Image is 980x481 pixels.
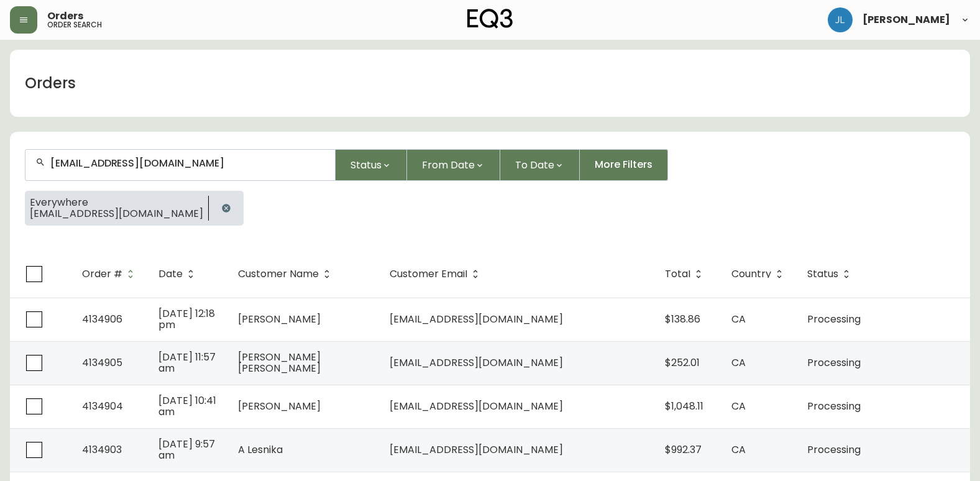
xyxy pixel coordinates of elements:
[238,350,321,375] span: [PERSON_NAME] [PERSON_NAME]
[422,157,475,173] span: From Date
[390,268,483,280] span: Customer Email
[390,399,563,413] span: [EMAIL_ADDRESS][DOMAIN_NAME]
[665,355,700,370] span: $252.01
[238,268,335,280] span: Customer Name
[158,437,215,462] span: [DATE] 9:57 am
[82,399,123,413] span: 4134904
[595,158,653,172] span: More Filters
[665,268,707,280] span: Total
[336,149,407,181] button: Status
[863,15,950,25] span: [PERSON_NAME]
[515,157,554,173] span: To Date
[665,270,690,278] span: Total
[158,268,199,280] span: Date
[731,399,746,413] span: CA
[82,270,122,278] span: Order #
[25,73,76,94] h1: Orders
[158,393,216,419] span: [DATE] 10:41 am
[47,21,102,29] h5: order search
[731,442,746,457] span: CA
[82,312,122,326] span: 4134906
[238,312,321,326] span: [PERSON_NAME]
[500,149,580,181] button: To Date
[828,7,853,32] img: 1c9c23e2a847dab86f8017579b61559c
[665,442,702,457] span: $992.37
[238,399,321,413] span: [PERSON_NAME]
[47,11,83,21] span: Orders
[158,306,215,332] span: [DATE] 12:18 pm
[407,149,500,181] button: From Date
[82,442,122,457] span: 4134903
[807,442,861,457] span: Processing
[807,270,838,278] span: Status
[807,268,854,280] span: Status
[731,270,771,278] span: Country
[158,350,216,375] span: [DATE] 11:57 am
[82,355,122,370] span: 4134905
[807,399,861,413] span: Processing
[665,399,703,413] span: $1,048.11
[30,197,203,208] span: Everywhere
[30,208,203,219] span: [EMAIL_ADDRESS][DOMAIN_NAME]
[350,157,382,173] span: Status
[731,312,746,326] span: CA
[50,157,325,169] input: Search
[580,149,668,181] button: More Filters
[390,270,467,278] span: Customer Email
[731,268,787,280] span: Country
[158,270,183,278] span: Date
[731,355,746,370] span: CA
[390,355,563,370] span: [EMAIL_ADDRESS][DOMAIN_NAME]
[807,355,861,370] span: Processing
[467,9,513,29] img: logo
[390,312,563,326] span: [EMAIL_ADDRESS][DOMAIN_NAME]
[807,312,861,326] span: Processing
[238,270,319,278] span: Customer Name
[82,268,139,280] span: Order #
[238,442,283,457] span: A Lesnika
[665,312,700,326] span: $138.86
[390,442,563,457] span: [EMAIL_ADDRESS][DOMAIN_NAME]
